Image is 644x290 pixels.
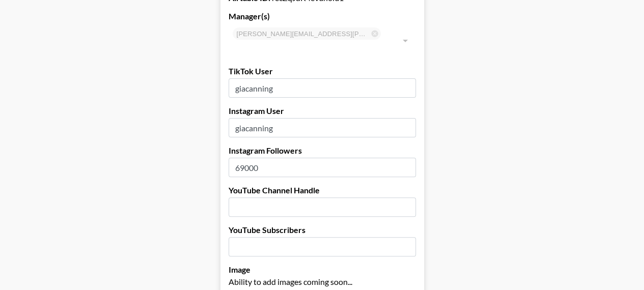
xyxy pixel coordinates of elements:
[229,11,416,21] label: Manager(s)
[229,185,416,195] label: YouTube Channel Handle
[229,106,416,116] label: Instagram User
[229,66,416,76] label: TikTok User
[229,225,416,235] label: YouTube Subscribers
[229,146,416,156] label: Instagram Followers
[229,277,352,286] span: Ability to add images coming soon...
[229,265,416,275] label: Image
